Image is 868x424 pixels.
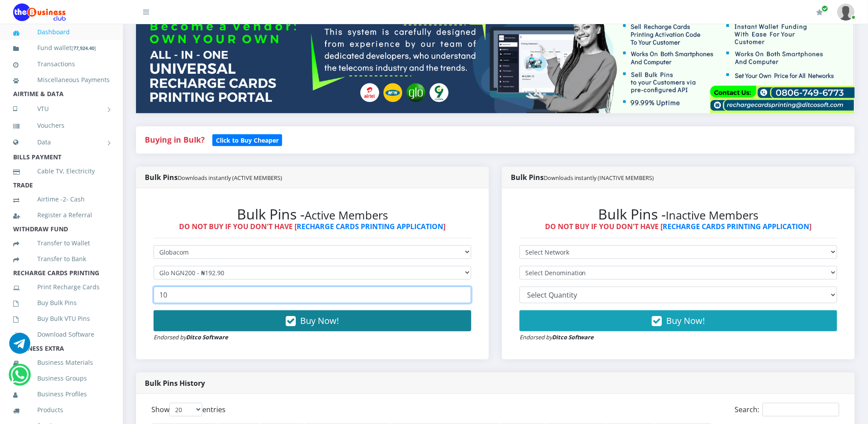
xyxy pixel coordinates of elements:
[216,136,279,144] b: Click to Buy Cheaper
[13,70,110,90] a: Miscellaneous Payments
[151,403,226,417] label: Show entries
[11,371,29,385] a: Chat for support
[13,400,110,420] a: Products
[154,310,471,331] button: Buy Now!
[13,293,110,313] a: Buy Bulk Pins
[154,333,228,341] small: Endorsed by
[297,222,444,231] a: RECHARGE CARDS PRINTING APPLICATION
[13,309,110,329] a: Buy Bulk VTU Pins
[837,4,855,21] img: User
[179,222,446,231] strong: DO NOT BUY IF YOU DON'T HAVE [ ]
[13,131,110,153] a: Data
[13,249,110,269] a: Transfer to Bank
[73,45,94,51] b: 77,924.40
[13,98,110,120] a: VTU
[13,384,110,404] a: Business Profiles
[667,315,705,327] span: Buy Now!
[13,233,110,253] a: Transfer to Wallet
[72,45,96,51] small: [ ]
[511,172,654,182] strong: Bulk Pins
[13,189,110,209] a: Airtime -2- Cash
[145,378,205,388] strong: Bulk Pins History
[13,277,110,297] a: Print Recharge Cards
[136,14,855,113] img: multitenant_rcp.png
[305,208,388,223] small: Active Members
[763,403,839,417] input: Search:
[169,403,202,417] select: Showentries
[301,315,339,327] span: Buy Now!
[817,9,823,16] i: Renew/Upgrade Subscription
[145,172,282,182] strong: Bulk Pins
[520,310,837,331] button: Buy Now!
[154,287,471,303] input: Enter Quantity
[13,115,110,136] a: Vouchers
[520,206,837,223] h2: Bulk Pins -
[9,339,30,354] a: Chat for support
[145,134,204,145] strong: Buying in Bulk?
[13,205,110,225] a: Register a Referral
[822,5,829,12] span: Renew/Upgrade Subscription
[13,4,66,21] img: Logo
[13,352,110,373] a: Business Materials
[552,333,594,341] strong: Ditco Software
[735,403,839,417] label: Search:
[663,222,810,231] a: RECHARGE CARDS PRINTING APPLICATION
[212,134,282,145] a: Click to Buy Cheaper
[544,174,654,182] small: Downloads instantly (INACTIVE MEMBERS)
[13,161,110,181] a: Cable TV, Electricity
[186,333,228,341] strong: Ditco Software
[545,222,812,231] strong: DO NOT BUY IF YOU DON'T HAVE [ ]
[13,324,110,345] a: Download Software
[520,333,594,341] small: Endorsed by
[666,208,759,223] small: Inactive Members
[13,368,110,388] a: Business Groups
[13,22,110,42] a: Dashboard
[178,174,282,182] small: Downloads instantly (ACTIVE MEMBERS)
[13,54,110,74] a: Transactions
[154,206,471,223] h2: Bulk Pins -
[13,38,110,58] a: Fund wallet[77,924.40]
